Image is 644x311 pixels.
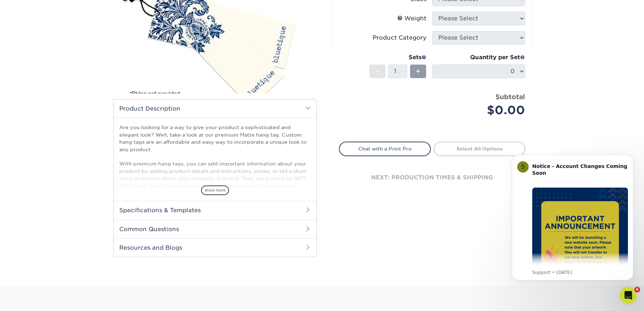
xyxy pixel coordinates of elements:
[438,102,525,119] div: $0.00
[432,53,525,62] div: Quantity per Set
[373,34,426,42] div: Product Category
[397,14,426,23] div: Weight
[339,142,431,156] a: Chat with a Print Pro
[501,146,644,307] iframe: Intercom notifications message
[434,142,525,156] a: Select All Options
[201,185,229,195] span: show more
[114,220,316,238] h2: Common Questions
[339,156,525,199] div: next: production times & shipping
[369,53,426,62] div: Sets
[495,93,525,101] strong: Subtotal
[114,201,316,219] h2: Specifications & Templates
[634,287,640,292] span: 6
[114,100,316,118] h2: Product Description
[376,66,379,77] span: -
[620,287,637,304] iframe: Intercom live chat
[119,124,311,306] p: Are you looking for a way to give your product a sophisticated and elegant look? Well, take a loo...
[416,66,420,77] span: +
[114,238,316,257] h2: Resources and Blogs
